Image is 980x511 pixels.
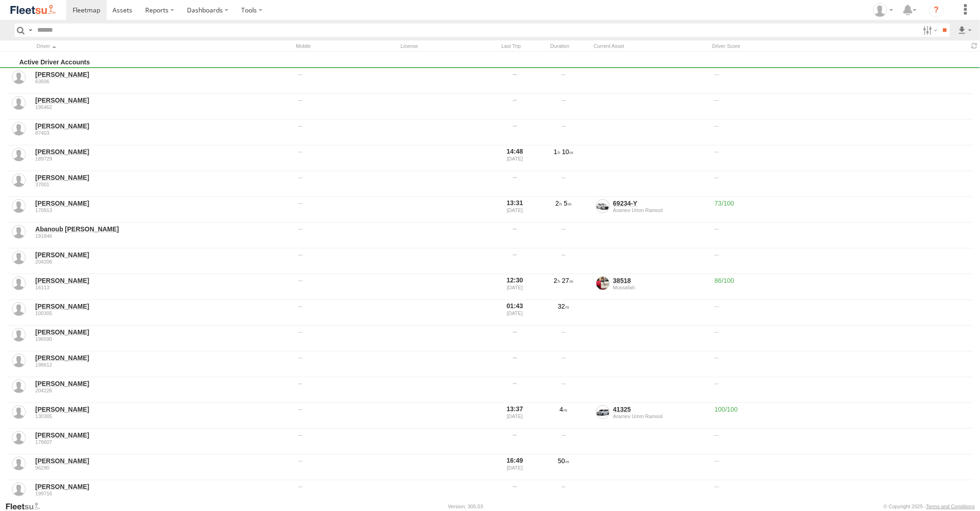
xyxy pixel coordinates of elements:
div: 87403 [35,130,292,136]
div: 189729 [35,156,292,161]
div: 14:48 [DATE] [498,146,532,170]
div: 86 [714,275,973,299]
div: 195462 [35,104,292,110]
div: Aramex Umm Ramool [613,413,711,419]
a: Terms and Conditions [926,504,975,509]
a: [PERSON_NAME] [35,122,292,130]
a: [PERSON_NAME] [35,482,292,491]
div: 13:37 [DATE] [498,404,532,428]
div: Version: 305.03 [448,504,483,509]
div: 100 [714,404,973,428]
div: 191846 [35,233,292,239]
div: License [398,42,490,51]
a: [PERSON_NAME] [35,70,292,79]
span: Refresh [969,41,980,50]
div: 96290 [35,465,292,471]
a: Abanoub [PERSON_NAME] [35,225,292,233]
a: [PERSON_NAME] [35,328,292,336]
label: Search Filter Options [919,23,939,37]
span: 32 [558,303,569,310]
div: Current Asset [591,42,706,51]
div: 198612 [35,362,292,367]
div: Duration [532,42,588,51]
i: ? [929,3,944,17]
div: 130305 [35,413,292,419]
a: [PERSON_NAME] [35,431,292,439]
span: 10 [562,148,573,155]
a: [PERSON_NAME] [35,405,292,413]
div: Driver Score [710,42,966,51]
div: 196590 [35,336,292,342]
div: Last Trip [494,42,529,51]
div: 170913 [35,207,292,213]
div: 63606 [35,79,292,84]
div: 199716 [35,491,292,496]
div: 16113 [35,285,292,290]
div: 01:43 [DATE] [498,301,532,325]
div: Mobile [294,42,395,51]
img: fleetsu-logo-horizontal.svg [9,4,57,16]
div: Mussafah [613,285,711,290]
span: 4 [560,406,567,413]
div: 100305 [35,310,292,316]
div: 204206 [35,259,292,264]
div: Ismail Elayodath [870,3,896,17]
a: [PERSON_NAME] [35,379,292,388]
span: 1 [554,148,560,155]
a: 69234-Y [613,200,637,207]
a: [PERSON_NAME] [35,302,292,310]
span: 50 [558,457,569,465]
a: [PERSON_NAME] [35,199,292,207]
div: 16:49 [DATE] [498,455,532,479]
div: Click to Sort [34,42,290,51]
div: 37001 [35,182,292,187]
div: 178607 [35,439,292,445]
a: 38518 [613,277,631,284]
div: 73 [714,198,973,222]
span: 2 [554,277,560,284]
span: 27 [562,277,573,284]
a: [PERSON_NAME] [35,96,292,104]
span: 2 [555,200,562,207]
div: 13:31 [DATE] [498,198,532,222]
a: Visit our Website [5,502,47,511]
a: [PERSON_NAME] [35,457,292,465]
a: [PERSON_NAME] [35,276,292,285]
div: 204226 [35,388,292,393]
a: 41325 [613,406,631,413]
div: 12:30 [DATE] [498,275,532,299]
label: Search Query [27,23,34,37]
div: Aramex Umm Ramool [613,207,711,213]
a: [PERSON_NAME] [35,173,292,182]
a: [PERSON_NAME] [35,251,292,259]
label: Export results as... [957,23,973,37]
a: [PERSON_NAME] [35,354,292,362]
div: © Copyright 2025 - [884,504,975,509]
a: [PERSON_NAME] [35,148,292,156]
span: 5 [564,200,572,207]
